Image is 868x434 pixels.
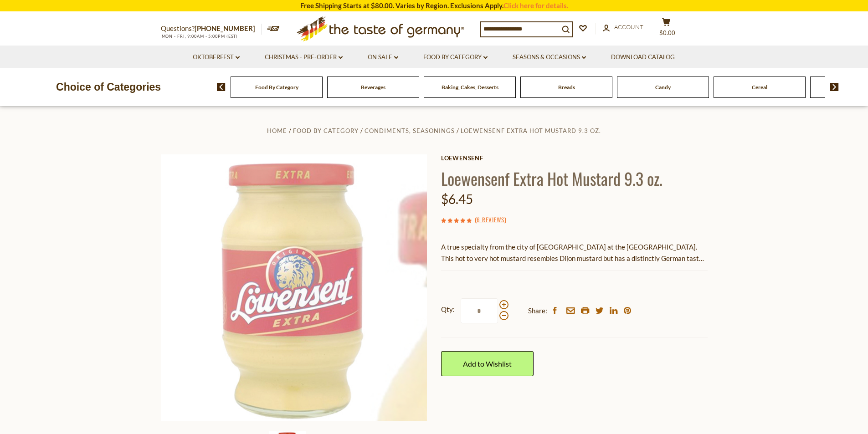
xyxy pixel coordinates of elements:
span: $6.45 [441,191,473,207]
span: MON - FRI, 9:00AM - 5:00PM (EST) [161,34,238,39]
button: $0.00 [653,18,680,41]
a: Oktoberfest [193,52,240,62]
a: Beverages [361,84,385,91]
a: Condiments, Seasonings [365,127,455,134]
a: Download Catalog [611,52,675,62]
p: Questions? [161,23,262,35]
span: Account [614,23,643,31]
a: Food By Category [293,127,359,134]
a: Click here for details. [503,1,568,10]
a: Seasons & Occasions [513,52,586,62]
a: Loewensenf Extra Hot Mustard 9.3 oz. [461,127,601,134]
a: Account [603,22,643,32]
img: Lowensenf Extra Hot Mustard [161,154,427,421]
a: Breads [558,84,575,91]
a: Food By Category [255,84,298,91]
img: previous arrow [217,83,226,91]
a: Add to Wishlist [441,351,534,376]
a: Home [267,127,287,134]
a: Christmas - PRE-ORDER [265,52,343,62]
a: [PHONE_NUMBER] [195,24,255,32]
strong: Qty: [441,304,455,315]
span: $0.00 [659,29,675,36]
a: On Sale [368,52,398,62]
input: Qty: [461,298,498,323]
span: ( ) [475,215,506,224]
a: Food By Category [423,52,488,62]
a: 6 Reviews [477,215,504,225]
a: Cereal [752,84,767,91]
a: Loewensenf [441,154,708,162]
a: Candy [655,84,671,91]
p: A true specialty from the city of [GEOGRAPHIC_DATA] at the [GEOGRAPHIC_DATA]. This hot to very ho... [441,241,708,264]
img: next arrow [830,83,839,91]
span: Share: [528,305,547,317]
a: Baking, Cakes, Desserts [442,84,498,91]
h1: Loewensenf Extra Hot Mustard 9.3 oz. [441,168,708,189]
